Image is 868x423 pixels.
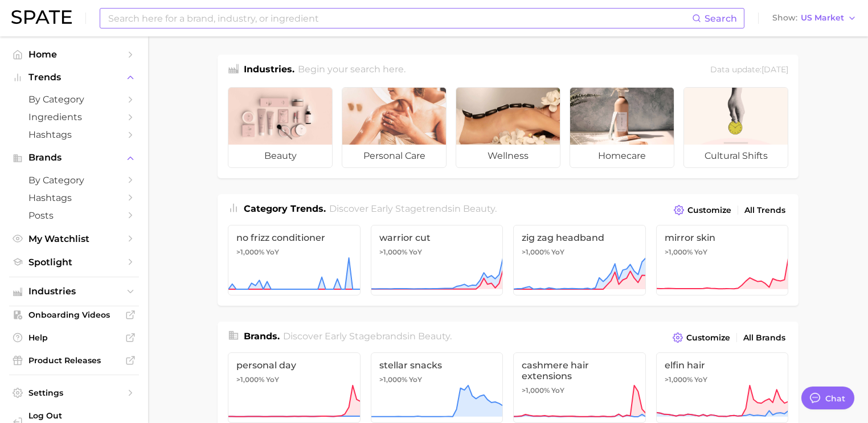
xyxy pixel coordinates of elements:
[742,203,788,218] a: All Trends
[28,175,120,186] span: by Category
[266,375,279,384] span: YoY
[28,192,120,203] span: Hashtags
[11,10,72,24] img: SPATE
[28,72,120,83] span: Trends
[236,360,352,371] span: personal day
[9,384,139,401] a: Settings
[9,149,139,166] button: Brands
[9,306,139,323] a: Onboarding Videos
[665,360,780,371] span: elfin hair
[28,49,120,60] span: Home
[244,63,294,78] h1: Industries.
[28,388,120,398] span: Settings
[710,63,788,78] div: Data update: [DATE]
[570,87,674,168] a: homecare
[28,153,120,163] span: Brands
[686,333,730,343] span: Customize
[379,360,495,371] span: stellar snacks
[28,410,130,421] span: Log Out
[28,310,120,320] span: Onboarding Videos
[9,171,139,189] a: by Category
[228,352,361,423] a: personal day>1,000% YoY
[9,91,139,108] a: by Category
[379,248,407,256] span: >1,000%
[463,203,495,214] span: beauty
[665,232,780,243] span: mirror skin
[769,11,859,26] button: ShowUS Market
[228,225,361,295] a: no frizz conditioner>1,000% YoY
[379,232,495,243] span: warrior cut
[9,230,139,248] a: My Watchlist
[244,331,280,342] span: Brands .
[705,13,737,24] span: Search
[743,333,785,343] span: All Brands
[683,87,788,168] a: cultural shifts
[656,352,789,423] a: elfin hair>1,000% YoY
[694,375,707,384] span: YoY
[28,233,120,244] span: My Watchlist
[418,331,450,342] span: beauty
[740,330,788,346] a: All Brands
[772,15,797,21] span: Show
[684,145,788,167] span: cultural shifts
[28,257,120,268] span: Spotlight
[671,202,734,218] button: Customize
[744,206,785,215] span: All Trends
[670,330,733,346] button: Customize
[28,112,120,122] span: Ingredients
[9,253,139,271] a: Spotlight
[236,232,352,243] span: no frizz conditioner
[9,108,139,126] a: Ingredients
[409,375,422,384] span: YoY
[522,248,550,256] span: >1,000%
[236,248,264,256] span: >1,000%
[522,386,550,395] span: >1,000%
[665,248,693,256] span: >1,000%
[28,286,120,297] span: Industries
[522,360,637,381] span: cashmere hair extensions
[28,94,120,105] span: by Category
[9,207,139,224] a: Posts
[266,248,279,257] span: YoY
[551,386,564,395] span: YoY
[9,189,139,207] a: Hashtags
[456,145,560,167] span: wellness
[513,225,646,295] a: zig zag headband>1,000% YoY
[107,9,692,28] input: Search here for a brand, industry, or ingredient
[665,375,693,384] span: >1,000%
[694,248,707,257] span: YoY
[456,87,560,168] a: wellness
[28,210,120,221] span: Posts
[379,375,407,384] span: >1,000%
[28,129,120,140] span: Hashtags
[9,283,139,300] button: Industries
[522,232,637,243] span: zig zag headband
[228,87,333,168] a: beauty
[329,203,497,214] span: Discover Early Stage trends in .
[656,225,789,295] a: mirror skin>1,000% YoY
[298,63,406,78] h2: Begin your search here.
[513,352,646,423] a: cashmere hair extensions>1,000% YoY
[342,87,447,168] a: personal care
[801,15,844,21] span: US Market
[687,206,731,215] span: Customize
[9,126,139,143] a: Hashtags
[371,352,503,423] a: stellar snacks>1,000% YoY
[342,145,446,167] span: personal care
[244,203,326,214] span: Category Trends .
[409,248,422,257] span: YoY
[551,248,564,257] span: YoY
[570,145,674,167] span: homecare
[9,69,139,86] button: Trends
[371,225,503,295] a: warrior cut>1,000% YoY
[236,375,264,384] span: >1,000%
[9,329,139,346] a: Help
[228,145,332,167] span: beauty
[28,332,120,343] span: Help
[9,352,139,369] a: Product Releases
[28,355,120,365] span: Product Releases
[283,331,452,342] span: Discover Early Stage brands in .
[9,46,139,63] a: Home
